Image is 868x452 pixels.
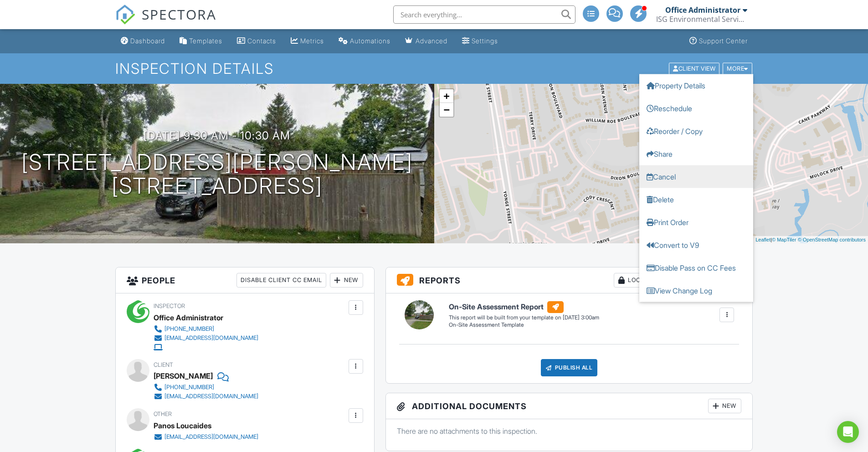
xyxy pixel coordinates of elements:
a: Automations (Advanced) [335,33,394,50]
div: | [753,236,868,244]
a: Share [639,142,753,165]
h3: Reports [386,267,753,293]
a: Property Details [639,74,753,97]
div: On-Site Assessment Template [449,321,599,329]
a: Client View [668,65,722,72]
a: Convert to V9 [639,233,753,256]
div: Templates [189,37,222,45]
span: Other [154,411,172,417]
a: [EMAIL_ADDRESS][DOMAIN_NAME] [154,334,258,343]
div: Contacts [247,37,276,45]
h3: People [116,267,374,293]
div: New [330,273,363,288]
div: Settings [472,37,498,45]
a: [EMAIL_ADDRESS][DOMAIN_NAME] [154,432,258,442]
div: This report will be built from your template on [DATE] 3:00am [449,314,599,321]
a: Templates [176,33,226,50]
a: Dashboard [117,33,169,50]
a: Advanced [401,33,451,50]
div: [PHONE_NUMBER] [164,384,214,391]
a: Delete [639,188,753,211]
h1: Inspection Details [115,61,753,77]
h1: [STREET_ADDRESS][PERSON_NAME] [STREET_ADDRESS] [21,150,413,199]
h6: On-Site Assessment Report [449,301,599,313]
div: [EMAIL_ADDRESS][DOMAIN_NAME] [164,334,258,342]
img: The Best Home Inspection Software - Spectora [115,5,135,25]
a: Leaflet [755,237,770,242]
div: Office Administrator [665,5,740,15]
div: Support Center [699,37,748,45]
a: [PHONE_NUMBER] [154,383,258,392]
h3: [DATE] 9:30 am - 10:30 am [144,129,290,142]
div: Advanced [416,37,447,45]
a: Reorder / Copy [639,119,753,142]
div: [PERSON_NAME] [154,369,213,383]
span: SPECTORA [142,5,216,24]
div: Dashboard [130,37,165,45]
a: © OpenStreetMap contributors [798,237,866,242]
div: Client View [669,62,719,75]
div: Open Intercom Messenger [837,421,859,443]
a: Settings [458,33,502,50]
span: Client [154,361,173,368]
a: Print Order [639,211,753,233]
a: Zoom in [440,89,453,103]
div: [EMAIL_ADDRESS][DOMAIN_NAME] [164,393,258,400]
div: Automations [350,37,390,45]
a: [EMAIL_ADDRESS][DOMAIN_NAME] [154,392,258,401]
a: Support Center [686,33,751,50]
h3: Additional Documents [386,393,753,419]
a: View Change Log [639,279,753,302]
div: More [723,62,752,75]
div: ISG Environmental Services Inc [656,15,747,24]
a: © MapTiler [772,237,796,242]
a: Contacts [233,33,280,50]
div: Disable Client CC Email [236,273,326,288]
a: Cancel [639,165,753,188]
span: Inspector [154,303,185,309]
div: Publish All [541,359,598,376]
div: New [708,399,741,413]
div: [EMAIL_ADDRESS][DOMAIN_NAME] [164,433,258,441]
input: Search everything... [393,5,575,24]
a: Zoom out [440,103,453,117]
a: Reschedule [639,97,753,119]
p: There are no attachments to this inspection. [397,426,742,436]
a: Metrics [287,33,328,50]
div: Office Administrator [154,311,223,324]
a: Disable Pass on CC Fees [639,256,753,279]
a: SPECTORA [115,12,216,31]
div: Metrics [300,37,324,45]
div: [PHONE_NUMBER] [164,325,214,333]
div: Panos Loucaides [154,419,211,432]
div: Locked [614,273,657,288]
a: [PHONE_NUMBER] [154,324,258,334]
